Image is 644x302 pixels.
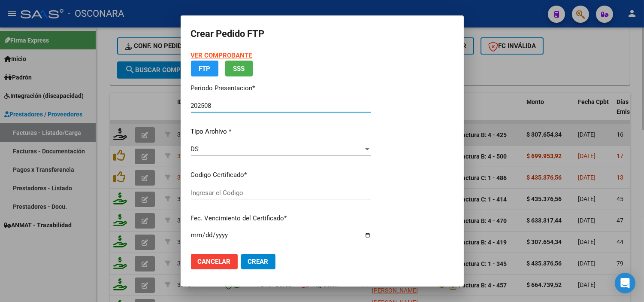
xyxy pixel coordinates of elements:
button: FTP [191,61,218,76]
span: Cancelar [198,258,231,265]
p: Tipo Archivo * [191,127,371,137]
button: Cancelar [191,254,238,269]
p: Fec. Vencimiento del Certificado [191,214,371,223]
a: VER COMPROBANTE [191,52,252,59]
span: Crear [248,258,269,265]
button: Crear [241,254,275,269]
h2: Crear Pedido FTP [191,26,454,42]
span: DS [191,145,199,153]
span: FTP [199,65,210,73]
div: Open Intercom Messenger [615,273,635,293]
p: Codigo Certificado [191,170,371,180]
span: SSS [233,65,245,73]
button: SSS [225,61,253,76]
p: Periodo Presentacion [191,83,371,93]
